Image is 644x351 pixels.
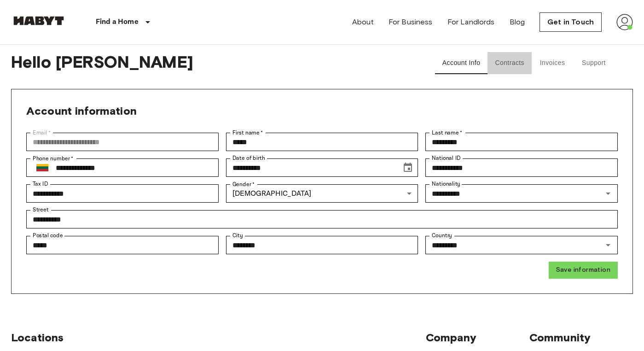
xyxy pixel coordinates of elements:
div: First name [226,133,418,151]
span: Locations [11,331,64,344]
a: About [352,17,374,28]
label: National ID [432,154,460,162]
label: First name [232,129,263,137]
div: Email [26,133,219,151]
label: City [232,232,243,240]
span: Community [529,331,591,344]
label: Phone number [33,154,74,163]
button: Open [602,187,615,200]
button: Select country [33,158,52,177]
a: For Business [389,17,433,28]
button: Invoices [532,52,573,74]
div: Tax ID [26,184,219,203]
button: Choose date, selected date is Feb 3, 2002 [399,158,417,177]
label: Tax ID [33,180,48,188]
img: avatar [616,14,633,30]
a: Get in Touch [540,12,602,32]
label: Email [33,129,51,137]
label: Nationality [432,180,460,188]
span: Account information [26,104,137,117]
label: Street [33,206,48,214]
label: Country [432,232,452,240]
a: Blog [510,17,525,28]
button: Contracts [487,52,532,74]
div: [DEMOGRAPHIC_DATA] [226,184,418,203]
a: For Landlords [447,17,495,28]
div: Postal code [26,236,219,254]
button: Open [602,239,615,252]
div: Last name [425,133,618,151]
button: Save information [549,262,618,279]
label: Last name [432,129,463,137]
label: Postal code [33,232,63,240]
img: Habyt [11,16,66,25]
button: Account Info [435,52,488,74]
span: Company [426,331,476,344]
button: Support [573,52,615,74]
p: Find a Home [96,17,139,28]
div: City [226,236,418,254]
div: Street [26,210,618,228]
span: Hello [PERSON_NAME] [11,52,409,74]
label: Date of birth [232,154,265,162]
div: National ID [425,158,618,177]
label: Gender [232,180,255,188]
img: Lithuania [36,164,48,171]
